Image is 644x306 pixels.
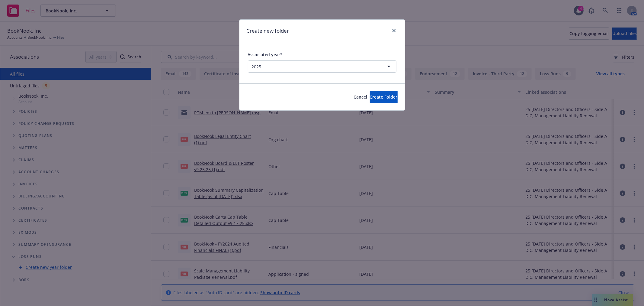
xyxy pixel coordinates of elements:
[247,27,289,35] h1: Create new folder
[248,52,283,57] span: Associated year*
[370,91,398,103] button: Create Folder
[390,27,398,34] a: close
[354,91,367,103] button: Cancel
[370,94,398,100] span: Create Folder
[354,94,367,100] span: Cancel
